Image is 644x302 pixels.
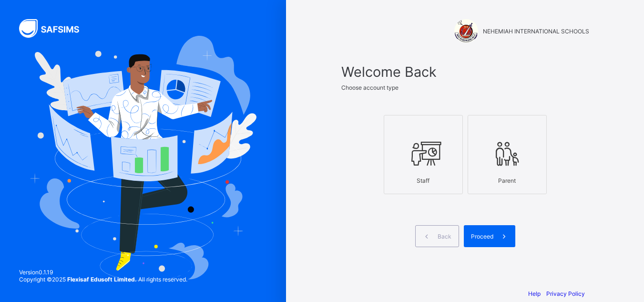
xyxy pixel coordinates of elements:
[341,63,589,80] span: Welcome Back
[19,276,187,283] span: Copyright © 2025 All rights reserved.
[30,36,256,280] img: Hero Image
[471,233,493,240] span: Proceed
[546,290,585,297] a: Privacy Policy
[483,28,589,35] span: NEHEMIAH INTERNATIONAL SCHOOLS
[19,19,91,38] img: SAFSIMS Logo
[67,276,137,283] strong: Flexisaf Edusoft Limited.
[473,172,542,189] div: Parent
[389,172,458,189] div: Staff
[341,84,399,91] span: Choose account type
[528,290,541,297] a: Help
[19,269,187,276] span: Version 0.1.19
[438,233,451,240] span: Back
